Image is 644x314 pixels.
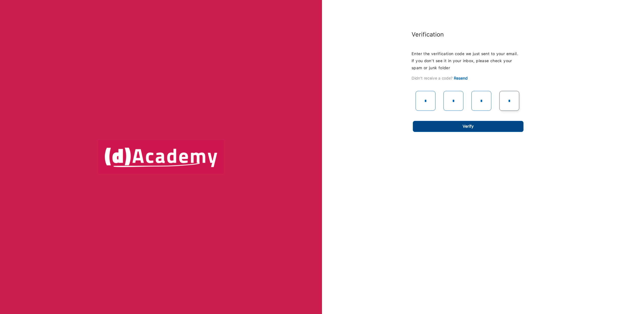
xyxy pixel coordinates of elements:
[454,76,468,81] button: Resend
[463,123,474,130] div: Verify
[412,30,522,39] h3: Verification
[98,140,224,173] img: logo
[413,121,524,132] button: Verify
[412,51,518,70] span: Enter the verification code we just sent to your email. If you don’t see it in your inbox, please...
[412,76,453,81] label: Didn’t receive a code?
